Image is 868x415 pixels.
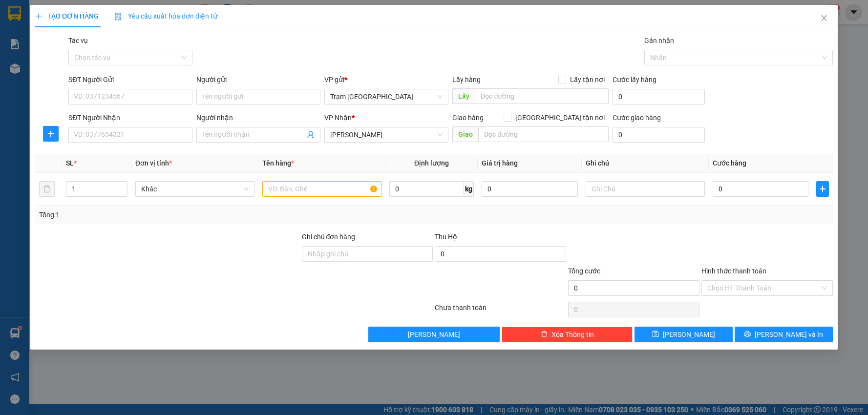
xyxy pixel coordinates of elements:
[307,131,315,139] span: user-add
[141,182,249,196] span: Khác
[331,89,443,104] span: Trạm Sài Gòn
[541,331,548,338] span: delete
[453,114,484,122] span: Giao hàng
[453,126,479,142] span: Giao
[302,233,356,241] label: Ghi chú đơn hàng
[482,181,578,197] input: 0
[582,154,709,173] th: Ghi chú
[613,89,705,104] input: Cước lấy hàng
[475,88,609,104] input: Dọc đường
[744,331,751,338] span: printer
[325,114,352,122] span: VP Nhận
[302,246,433,262] input: Ghi chú đơn hàng
[408,329,460,340] span: [PERSON_NAME]
[502,327,633,342] button: deleteXóa Thông tin
[551,329,594,340] span: Xóa Thông tin
[701,267,766,275] label: Hình thức thanh toán
[645,37,675,44] label: Gán nhãn
[114,13,122,21] img: icon
[453,76,481,83] span: Lấy hàng
[810,5,838,32] button: Close
[43,130,58,138] span: plus
[816,181,828,197] button: plus
[435,233,457,241] span: Thu Hộ
[735,327,833,342] button: printer[PERSON_NAME] và In
[368,327,500,342] button: [PERSON_NAME]
[68,37,88,44] label: Tác vụ
[713,159,746,167] span: Cước hàng
[635,327,733,342] button: save[PERSON_NAME]
[453,88,475,104] span: Lấy
[68,112,192,123] div: SĐT Người Nhận
[586,181,705,197] input: Ghi Chú
[331,127,443,142] span: Phan Thiết
[135,159,172,167] span: Đơn vị tính
[196,112,320,123] div: Người nhận
[482,159,518,167] span: Giá trị hàng
[817,185,828,193] span: plus
[511,112,609,123] span: [GEOGRAPHIC_DATA] tận nơi
[663,329,715,340] span: [PERSON_NAME]
[35,12,99,20] span: TẠO ĐƠN HÀNG
[755,329,824,340] span: [PERSON_NAME] và In
[262,181,381,197] input: VD: Bàn, Ghế
[464,181,474,197] span: kg
[68,74,192,85] div: SĐT Người Gửi
[39,181,55,197] button: delete
[66,159,74,167] span: SL
[568,267,600,275] span: Tổng cước
[479,126,609,142] input: Dọc đường
[262,159,294,167] span: Tên hàng
[613,127,705,143] input: Cước giao hàng
[35,13,42,20] span: plus
[196,74,320,85] div: Người gửi
[43,126,59,142] button: plus
[820,14,828,22] span: close
[652,331,659,338] span: save
[613,76,656,83] label: Cước lấy hàng
[434,302,567,319] div: Chưa thanh toán
[566,74,609,85] span: Lấy tận nơi
[414,159,449,167] span: Định lượng
[613,114,661,122] label: Cước giao hàng
[39,209,335,220] div: Tổng: 1
[114,12,217,20] span: Yêu cầu xuất hóa đơn điện tử
[325,74,449,85] div: VP gửi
